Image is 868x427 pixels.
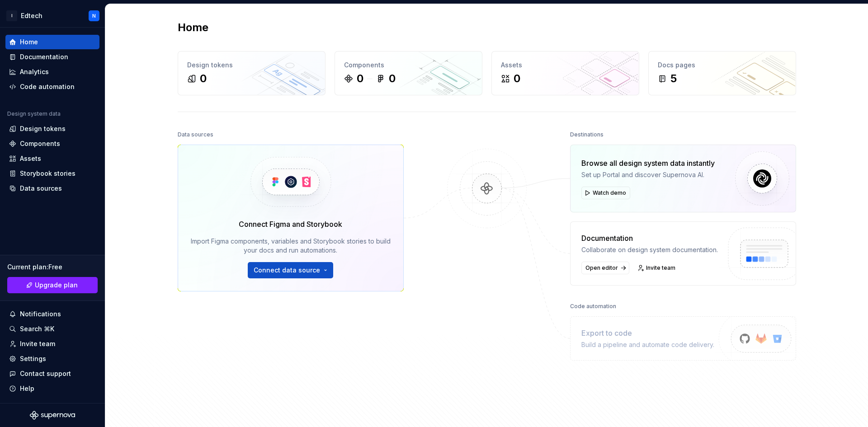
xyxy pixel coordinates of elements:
div: Collaborate on design system documentation. [581,245,718,254]
a: Analytics [5,65,99,79]
button: Watch demo [581,187,630,199]
div: Assets [501,61,630,70]
div: Data sources [178,128,213,141]
a: Assets0 [491,51,639,95]
div: 0 [389,71,396,86]
div: Design system data [7,110,61,117]
div: Home [20,38,38,47]
a: Documentation [5,50,99,64]
button: Contact support [5,366,99,381]
a: Components00 [335,51,482,95]
div: Code automation [570,300,616,313]
div: Settings [20,354,46,363]
div: Design tokens [20,124,66,133]
a: Upgrade plan [7,277,98,293]
div: Set up Portal and discover Supernova AI. [581,170,715,179]
div: Import Figma components, variables and Storybook stories to build your docs and run automations. [191,237,391,255]
div: Code automation [20,82,75,91]
a: Code automation [5,80,99,94]
div: Storybook stories [20,169,75,178]
div: Notifications [20,310,61,319]
h2: Home [178,20,208,35]
div: 0 [200,71,207,86]
a: Data sources [5,181,99,196]
div: Destinations [570,128,604,141]
a: Invite team [5,337,99,351]
div: Analytics [20,67,49,76]
a: Settings [5,352,99,366]
div: Documentation [20,52,68,61]
div: Browse all design system data instantly [581,158,715,169]
div: Components [344,61,473,70]
a: Home [5,35,99,49]
button: Search ⌘K [5,322,99,336]
div: I [6,10,17,21]
div: N [92,12,96,19]
a: Components [5,136,99,151]
div: 5 [670,71,677,86]
a: Design tokens [5,122,99,136]
a: Storybook stories [5,166,99,181]
button: Help [5,381,99,396]
button: IEdtechN [2,6,103,25]
div: 0 [514,71,520,86]
span: Watch demo [593,189,626,197]
span: Invite team [646,264,675,272]
div: Help [20,384,34,393]
div: Contact support [20,369,71,378]
button: Connect data source [248,262,333,278]
div: Invite team [20,339,55,348]
a: Design tokens0 [178,51,325,95]
a: Docs pages5 [648,51,796,95]
div: Search ⌘K [20,324,54,333]
div: Connect Figma and Storybook [239,219,342,230]
div: Assets [20,154,41,163]
a: Open editor [581,262,629,274]
svg: Supernova Logo [30,411,75,420]
div: Build a pipeline and automate code delivery. [581,340,714,349]
div: Documentation [581,233,718,244]
a: Assets [5,151,99,166]
a: Invite team [635,262,679,274]
div: Components [20,139,60,148]
div: Data sources [20,184,62,193]
span: Connect data source [254,266,320,275]
div: Docs pages [658,61,787,70]
div: 0 [357,71,363,86]
button: Notifications [5,307,99,321]
div: Design tokens [187,61,316,70]
div: Edtech [21,11,42,20]
div: Export to code [581,328,714,338]
div: Current plan : Free [7,263,98,272]
span: Open editor [585,264,618,272]
span: Upgrade plan [35,281,78,290]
